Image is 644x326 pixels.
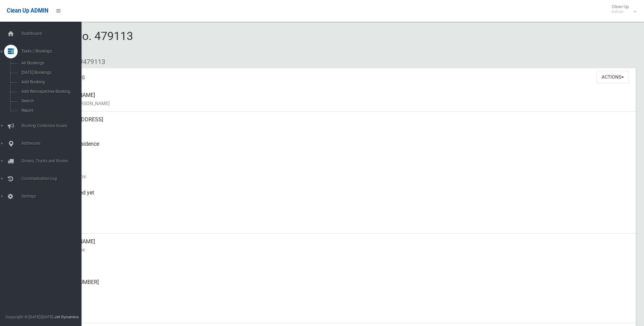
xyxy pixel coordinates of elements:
span: Search [19,99,81,103]
span: Add Booking [19,80,81,84]
span: Report [19,108,81,113]
small: Name of [PERSON_NAME] [54,99,630,107]
span: Drivers, Trucks and Routes [19,159,87,163]
span: Clean Up ADMIN [7,7,48,14]
small: Collection Date [54,172,630,181]
span: [DATE] Bookings [19,70,81,75]
span: Dashboard [19,31,87,36]
span: Copyright © [DATE]-[DATE] [5,314,53,319]
small: Email [54,311,630,319]
div: None given [54,299,630,323]
div: [STREET_ADDRESS] [54,111,630,136]
div: [DATE] [54,209,630,233]
li: #479113 [74,56,105,68]
button: Actions [596,71,629,83]
small: Pickup Point [54,148,630,156]
small: Mobile [54,262,630,270]
span: Add Retrospective Booking [19,89,81,94]
span: Communication Log [19,176,87,181]
span: Clean Up [608,4,636,14]
span: All Bookings [19,61,81,65]
small: Landline [54,286,630,294]
div: Front of Residence [54,136,630,160]
small: Zone [54,221,630,229]
small: Address [54,124,630,132]
small: Contact Name [54,246,630,254]
span: Tasks / Bookings [19,49,87,54]
strong: Jet Dynamics [54,314,79,319]
div: [PERSON_NAME] [54,87,630,111]
div: [PERSON_NAME] [54,233,630,258]
div: [PHONE_NUMBER] [54,274,630,299]
div: [DATE] [54,160,630,185]
span: Booking No. 479113 [30,29,133,56]
span: Booking Collection Issues [19,123,87,128]
small: Admin [612,9,629,14]
small: Collected At [54,197,630,205]
div: Not collected yet [54,185,630,209]
span: Settings [19,194,87,199]
span: Addresses [19,141,87,146]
